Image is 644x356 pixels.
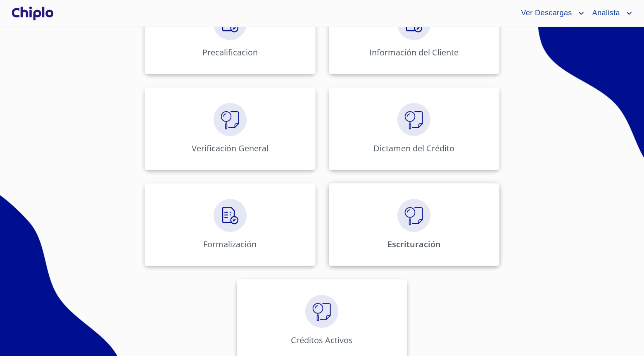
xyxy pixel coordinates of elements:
p: Formalización [203,239,257,250]
img: megaClickVerifiacion.png [397,199,430,232]
button: account of current user [515,7,586,20]
img: megaClickDictamen.png [305,295,338,328]
p: Dictamen del Crédito [373,143,454,154]
span: Analista [586,7,624,20]
p: Precalificacion [202,47,258,58]
img: megaClickDictamen.png [397,103,430,136]
span: Ver Descargas [515,7,576,20]
button: account of current user [586,7,634,20]
p: Información del Cliente [369,47,459,58]
p: Créditos Activos [291,334,353,346]
img: megaClickVerifiacion.png [214,103,247,136]
p: Escrituración [387,239,441,250]
p: Verificación General [192,143,269,154]
img: megaClickCreditos.png [214,199,247,232]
